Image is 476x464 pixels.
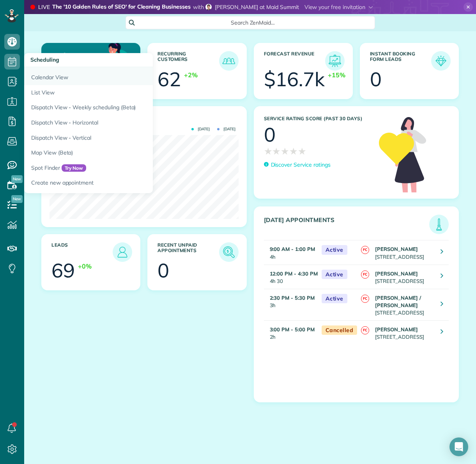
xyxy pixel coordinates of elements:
[264,320,318,345] td: 2h
[361,295,369,303] span: FC
[375,295,421,308] strong: [PERSON_NAME] / [PERSON_NAME]
[157,261,169,280] div: 0
[322,294,347,304] span: Active
[328,71,345,80] div: +15%
[264,69,325,89] div: $16.7k
[24,67,219,85] a: Calendar View
[322,245,347,255] span: Active
[289,144,298,158] span: ★
[264,289,318,320] td: 3h
[24,145,219,160] a: Map View (Beta)
[264,265,318,289] td: 4h 30
[373,240,435,265] td: [STREET_ADDRESS]
[191,127,210,131] span: [DATE]
[361,270,369,279] span: FC
[373,265,435,289] td: [STREET_ADDRESS]
[433,53,449,69] img: icon_form_leads-04211a6a04a5b2264e4ee56bc0799ec3eb69b7e499cbb523a139df1d13a81ae0.png
[264,217,430,234] h3: [DATE] Appointments
[24,175,219,193] a: Create new appointment
[184,71,198,80] div: +2%
[157,69,181,89] div: 62
[264,125,276,144] div: 0
[270,295,315,301] strong: 2:30 PM - 5:30 PM
[264,240,318,265] td: 4h
[264,161,331,169] a: Discover Service ratings
[51,261,75,280] div: 69
[375,246,418,252] strong: [PERSON_NAME]
[431,217,447,232] img: icon_todays_appointments-901f7ab196bb0bea1936b74009e4eb5ffbc2d2711fa7634e0d609ed5ef32b18b.png
[67,34,143,110] img: dashboard_welcome-42a62b7d889689a78055ac9021e634bf52bae3f8056760290aed330b23ab8690.png
[373,289,435,320] td: [STREET_ADDRESS]
[373,320,435,345] td: [STREET_ADDRESS]
[327,53,343,69] img: icon_forecast_revenue-8c13a41c7ed35a8dcfafea3cbb826a0462acb37728057bba2d056411b612bbbe.png
[24,85,219,100] a: List View
[271,161,331,169] p: Discover Service ratings
[24,115,219,130] a: Dispatch View - Horizontal
[62,164,87,172] span: Try Now
[370,69,382,89] div: 0
[264,116,372,121] h3: Service Rating score (past 30 days)
[270,246,315,252] strong: 9:00 AM - 1:00 PM
[115,244,130,260] img: icon_leads-1bed01f49abd5b7fead27621c3d59655bb73ed531f8eeb49469d10e621d6b896.png
[298,144,306,158] span: ★
[50,51,108,72] p: Welcome back, [PERSON_NAME] AND [PERSON_NAME]!
[24,130,219,146] a: Dispatch View - Vertical
[24,100,219,115] a: Dispatch View - Weekly scheduling (Beta)
[270,270,318,277] strong: 12:00 PM - 4:30 PM
[264,51,325,71] h3: Forecast Revenue
[217,127,235,131] span: [DATE]
[78,262,92,271] div: +0%
[215,4,299,11] span: [PERSON_NAME] at Maid Summit
[272,144,281,158] span: ★
[157,242,219,262] h3: Recent unpaid appointments
[24,160,219,176] a: Spot FinderTry Now
[375,326,418,332] strong: [PERSON_NAME]
[322,325,357,335] span: Cancelled
[322,270,347,279] span: Active
[281,144,289,158] span: ★
[30,56,59,63] span: Scheduling
[11,195,23,203] span: New
[375,270,418,277] strong: [PERSON_NAME]
[264,144,273,158] span: ★
[221,53,237,69] img: icon_recurring_customers-cf858462ba22bcd05b5a5880d41d6543d210077de5bb9ebc9590e49fd87d84ed.png
[221,244,237,260] img: icon_unpaid_appointments-47b8ce3997adf2238b356f14209ab4cced10bd1f174958f3ca8f1d0dd7fffeee.png
[449,437,468,456] div: Open Intercom Messenger
[270,326,315,332] strong: 3:00 PM - 5:00 PM
[157,51,219,71] h3: Recurring Customers
[51,242,113,262] h3: Leads
[11,175,23,183] span: New
[370,51,431,71] h3: Instant Booking Form Leads
[193,4,204,11] span: with
[361,246,369,254] span: FC
[361,326,369,334] span: FC
[205,4,212,10] img: sean-parry-eda1249ed97b8bf0043d69e1055b90eb68f81f2bff8f706e14a7d378ab8bfd8a.jpg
